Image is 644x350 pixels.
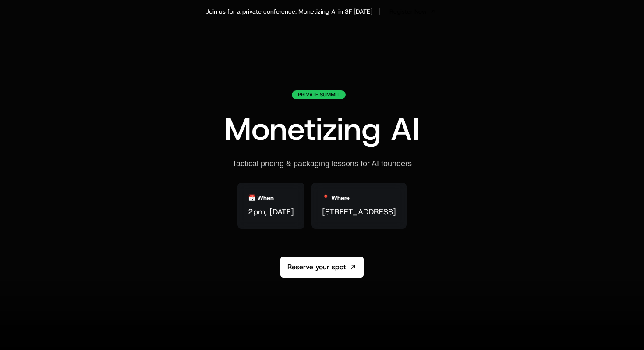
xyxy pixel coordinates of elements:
span: Monetizing AI [224,108,420,150]
div: Private Summit [292,90,346,99]
span: Register Now [389,7,427,16]
div: Join us for a private conference: Monetizing AI in SF [DATE] [206,7,372,16]
span: 2pm, [DATE] [248,206,294,218]
a: Reserve your spot [280,257,364,278]
div: 📅 When [248,193,274,202]
span: [STREET_ADDRESS] [322,206,396,218]
a: [object Object] [387,5,438,18]
div: 📍 Where [322,193,350,202]
div: Tactical pricing & packaging lessons for AI founders [232,159,412,169]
